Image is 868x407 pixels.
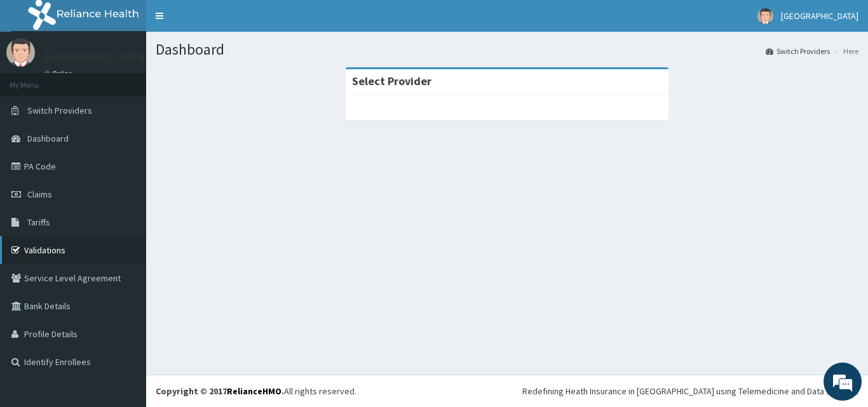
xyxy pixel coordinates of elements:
a: RelianceHMO [227,385,281,397]
span: Claims [27,189,52,200]
p: [GEOGRAPHIC_DATA] [44,51,149,63]
strong: Copyright © 2017 . [156,385,284,397]
span: Switch Providers [27,105,92,116]
img: User Image [757,8,773,24]
li: Here [831,46,858,57]
img: User Image [6,38,35,67]
a: Online [44,69,75,78]
span: Dashboard [27,133,69,144]
footer: All rights reserved. [146,375,868,407]
div: Redefining Heath Insurance in [GEOGRAPHIC_DATA] using Telemedicine and Data Science! [522,385,858,397]
h1: Dashboard [156,41,858,58]
span: Tariffs [27,217,50,228]
span: [GEOGRAPHIC_DATA] [781,10,858,22]
strong: Select Provider [352,74,431,88]
a: Switch Providers [766,46,830,57]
